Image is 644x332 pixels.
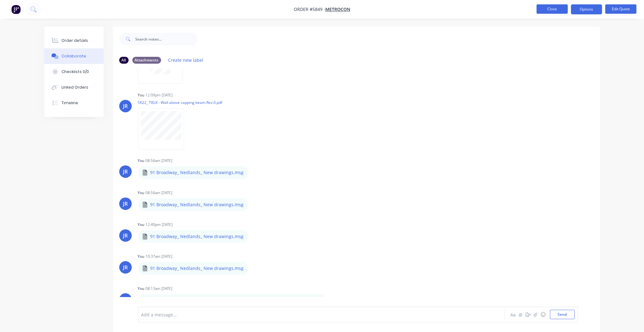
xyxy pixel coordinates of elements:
div: You [138,286,145,291]
div: 10:37am [DATE] [146,254,173,259]
div: Timeline [61,100,78,106]
button: Aa [509,311,517,318]
div: JR [123,102,128,110]
p: 91 Broadway_ Nedlands_ New drawings.msg [150,202,244,208]
div: JR [123,200,128,207]
div: 08:13am [DATE] [146,286,173,291]
button: Timeline [44,95,104,111]
div: 12:40pm [DATE] [146,222,173,227]
div: You [138,190,145,196]
div: Checklists 0/0 [61,69,89,75]
button: Close [537,4,568,14]
div: Order details [61,38,88,43]
div: You [138,158,145,164]
a: METROCON [325,7,350,12]
button: @ [517,311,524,318]
button: Collaborate [44,48,104,64]
div: You [138,92,145,98]
div: 12:09pm [DATE] [146,92,173,98]
button: ☺ [539,311,547,318]
span: Order #5849 - [294,7,325,12]
div: Attachments [132,57,161,64]
p: SK22_ TBLK - Wall above capping beam Rev.0.pdf [138,100,223,105]
div: JR [123,232,128,239]
input: Search notes... [135,33,197,45]
div: 08:56am [DATE] [146,190,173,196]
div: JR [123,264,128,271]
button: Create new label [165,56,207,64]
button: Linked Orders [44,80,104,95]
button: Edit Quote [605,4,637,14]
div: Linked Orders [61,85,88,90]
img: Factory [11,5,21,14]
button: Send [550,310,575,319]
button: Options [571,4,602,14]
div: All [119,57,129,64]
p: 91 Broadway_ Nedlands_ New drawings.msg [150,169,244,176]
div: 08:56am [DATE] [146,158,173,164]
button: Order details [44,33,104,48]
p: 91 Broadway_ Nedlands_ New drawings.msg [150,233,244,240]
button: Checklists 0/0 [44,64,104,80]
div: You [138,222,145,227]
div: JR [123,168,128,175]
p: 91 Broadway_ Nedlands_ New drawings.msg [150,265,244,271]
div: JR [123,296,128,303]
div: You [138,254,145,259]
div: Collaborate [61,53,86,59]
